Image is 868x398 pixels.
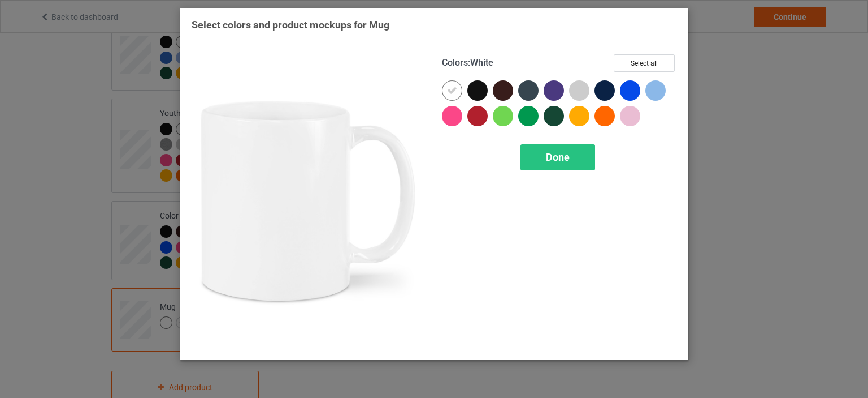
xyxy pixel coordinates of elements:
[442,57,493,69] h4: :
[614,54,675,72] button: Select all
[192,54,426,348] img: regular.jpg
[192,19,389,31] span: Select colors and product mockups for Mug
[546,151,570,163] span: Done
[470,57,493,68] span: White
[442,57,468,68] span: Colors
